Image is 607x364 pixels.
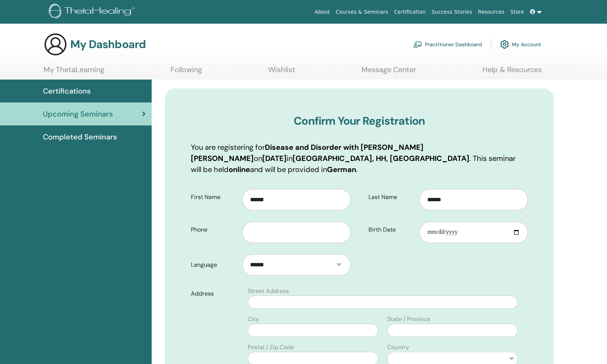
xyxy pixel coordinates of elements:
[43,85,91,97] span: Certifications
[500,38,509,51] img: cog.svg
[500,36,541,53] a: My Account
[49,4,137,20] img: logo.png
[191,114,528,128] h3: Confirm Your Registration
[44,33,67,56] img: generic-user-icon.jpg
[44,65,104,80] a: My ThetaLearning
[191,142,424,163] b: Disease and Disorder with [PERSON_NAME] [PERSON_NAME]
[185,258,242,272] label: Language
[248,343,294,352] label: Postal / Zip Code
[293,154,469,163] b: [GEOGRAPHIC_DATA], HH, [GEOGRAPHIC_DATA]
[43,108,113,119] span: Upcoming Seminars
[391,5,428,19] a: Certification
[311,5,333,19] a: About
[191,142,528,175] p: You are registering for on in . This seminar will be held and will be provided in .
[413,41,422,48] img: chalkboard-teacher.svg
[363,223,420,237] label: Birth Date
[482,65,542,80] a: Help & Resources
[429,5,475,19] a: Success Stories
[268,65,295,80] a: Wishlist
[70,38,146,51] h3: My Dashboard
[185,223,242,237] label: Phone
[387,315,430,324] label: State / Province
[475,5,507,19] a: Resources
[229,165,250,174] b: online
[185,190,242,204] label: First Name
[248,287,289,296] label: Street Address
[185,287,243,301] label: Address
[413,36,482,53] a: Practitioner Dashboard
[248,315,259,324] label: City
[43,131,117,142] span: Completed Seminars
[387,343,409,352] label: Country
[327,165,356,174] b: German
[171,65,202,80] a: Following
[262,154,287,163] b: [DATE]
[363,190,420,204] label: Last Name
[361,65,416,80] a: Message Center
[333,5,391,19] a: Courses & Seminars
[507,5,527,19] a: Store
